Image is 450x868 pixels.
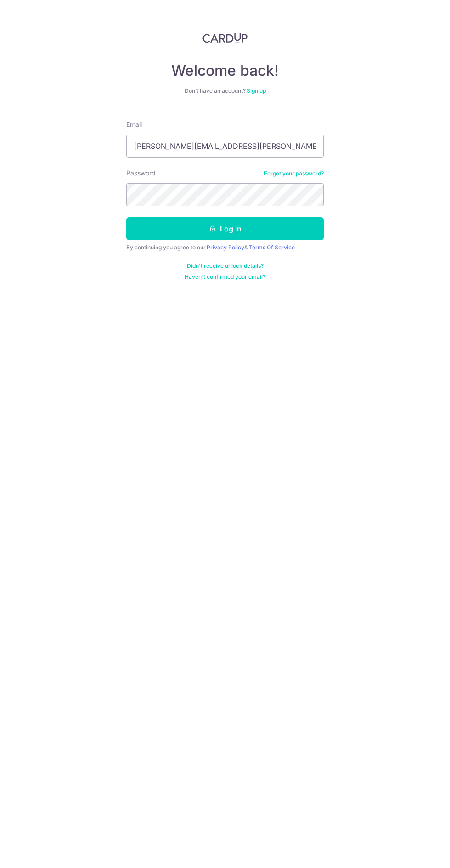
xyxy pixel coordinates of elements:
[126,87,324,95] div: Don’t have an account?
[207,244,244,251] a: Privacy Policy
[126,120,142,129] label: Email
[185,273,265,281] a: Haven't confirmed your email?
[126,217,324,240] button: Log in
[247,87,266,94] a: Sign up
[187,262,264,270] a: Didn't receive unlock details?
[126,244,324,251] div: By continuing you agree to our &
[249,244,295,251] a: Terms Of Service
[126,62,324,80] h4: Welcome back!
[126,135,324,158] input: Enter your Email
[264,170,324,177] a: Forgot your password?
[126,169,156,178] label: Password
[202,32,247,43] img: CardUp Logo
